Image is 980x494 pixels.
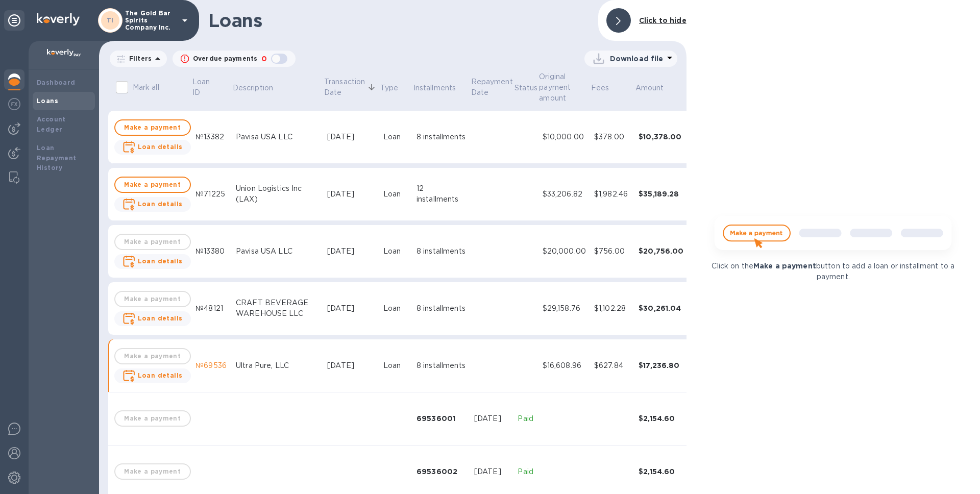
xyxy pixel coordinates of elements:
[327,360,375,371] div: [DATE]
[208,10,590,31] h1: Loans
[138,314,183,322] b: Loan details
[639,189,684,199] div: $35,189.28
[327,246,375,257] div: [DATE]
[236,132,319,142] div: Pavisa USA LLC
[37,115,66,133] b: Account Ledger
[195,189,228,200] div: №71225
[539,71,576,104] p: Original payment amount
[416,360,466,371] div: 8 installments
[416,132,466,142] div: 8 installments
[706,261,960,282] p: Click on the button to add a loan or installment to a payment.
[138,143,183,151] b: Loan details
[383,246,408,257] div: Loan
[192,77,231,98] span: Loan ID
[594,360,630,371] div: $627.84
[138,372,183,379] b: Loan details
[261,54,267,64] p: 0
[8,98,20,110] img: Foreign exchange
[639,16,687,24] b: Click to hide
[124,179,182,191] span: Make a payment
[514,83,537,93] p: Status
[195,132,228,142] div: №13382
[37,97,58,105] b: Loans
[380,83,399,93] p: Type
[518,413,534,424] p: Paid
[114,119,191,136] button: Make a payment
[133,82,159,93] p: Mark all
[383,189,408,200] div: Loan
[114,197,191,212] button: Loan details
[125,54,152,63] p: Filters
[416,303,466,314] div: 8 installments
[324,77,365,98] p: Transaction Date
[173,51,296,67] button: Overdue payments0
[610,54,664,64] p: Download file
[383,303,408,314] div: Loan
[594,246,630,257] div: $756.00
[114,140,191,155] button: Loan details
[37,79,76,86] b: Dashboard
[138,257,183,265] b: Loan details
[416,466,466,477] div: 69536002
[543,303,586,314] div: $29,158.76
[4,10,24,31] div: Unpin categories
[37,144,77,172] b: Loan Repayment History
[594,303,630,314] div: $1,102.28
[543,189,586,200] div: $33,206.82
[236,183,319,205] div: Union Logistics Inc (LAX)
[114,368,191,383] button: Loan details
[594,132,630,142] div: $378.00
[639,466,684,477] div: $2,154.60
[539,71,589,104] span: Original payment amount
[639,132,684,142] div: $10,378.00
[543,360,586,371] div: $16,608.96
[327,303,375,314] div: [DATE]
[114,254,191,269] button: Loan details
[471,77,513,98] p: Repayment Date
[413,83,470,93] span: Installments
[236,360,319,371] div: Ultra Pure, LLC
[37,13,80,26] img: Logo
[114,177,191,193] button: Make a payment
[327,189,375,200] div: [DATE]
[233,83,273,93] p: Description
[474,466,510,477] div: [DATE]
[236,298,319,319] div: CRAFT BEVERAGE WAREHOUSE LLC
[543,132,586,142] div: $10,000.00
[380,83,412,93] span: Type
[474,413,510,424] div: [DATE]
[639,303,684,313] div: $30,261.04
[324,77,378,98] span: Transaction Date
[416,183,466,205] div: 12 installments
[635,83,664,93] p: Amount
[327,132,375,142] div: [DATE]
[591,83,609,93] p: Fees
[518,466,534,477] p: Paid
[639,360,684,370] div: $17,236.80
[124,121,182,134] span: Make a payment
[195,303,228,314] div: №48121
[753,262,816,270] b: Make a payment
[125,10,176,31] p: The Gold Bar Spirits Company Inc.
[233,83,286,93] span: Description
[192,77,217,98] p: Loan ID
[635,83,677,93] span: Amount
[383,360,408,371] div: Loan
[639,246,684,256] div: $20,756.00
[416,246,466,257] div: 8 installments
[114,311,191,326] button: Loan details
[138,200,183,208] b: Loan details
[236,246,319,257] div: Pavisa USA LLC
[416,413,466,424] div: 69536001
[594,189,630,200] div: $1,982.46
[413,83,456,93] p: Installments
[195,246,228,257] div: №13380
[591,83,623,93] span: Fees
[107,16,114,24] b: TI
[639,413,684,424] div: $2,154.60
[193,54,257,63] p: Overdue payments
[543,246,586,257] div: $20,000.00
[383,132,408,142] div: Loan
